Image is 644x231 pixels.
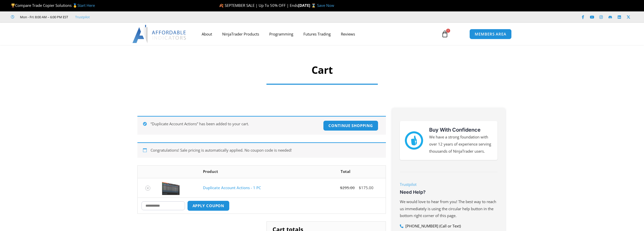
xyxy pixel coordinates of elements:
a: Start Here [77,3,95,8]
span: 🍂 SEPTEMBER SALE | Up To 50% OFF | Ends [219,3,298,8]
a: Futures Trading [298,28,336,40]
a: 1 [434,27,456,41]
span: 1 [446,29,450,33]
div: Congratulations! Sale pricing is automatically applied. No coupon code is needed! [137,142,386,158]
a: Save Now [317,3,334,8]
a: NinjaTrader Products [217,28,264,40]
img: 🏆 [11,4,15,7]
h1: Cart [261,63,383,77]
span: $ [359,185,361,190]
a: Remove Duplicate Account Actions - 1 PC from cart [145,186,150,191]
strong: [DATE] ⌛ [298,3,317,8]
div: “Duplicate Account Actions” has been added to your cart. [137,116,386,135]
span: We would love to hear from you! The best way to reach us immediately is using the circular help b... [400,199,496,218]
img: LogoAI | Affordable Indicators – NinjaTrader [132,25,187,43]
span: $ [340,185,342,190]
nav: Menu [197,28,435,40]
a: Continue shopping [323,120,378,131]
span: [PHONE_NUMBER] (Call or Text) [404,223,461,230]
th: Total [305,166,385,178]
p: We have a strong foundation with over 12 years of experience serving thousands of NinjaTrader users. [429,134,492,155]
button: Apply coupon [187,201,230,211]
span: MEMBERS AREA [475,32,506,36]
a: Duplicate Account Actions - 1 PC [203,185,261,190]
a: Trustpilot [400,182,417,187]
a: MEMBERS AREA [469,29,512,39]
a: About [197,28,217,40]
a: Programming [264,28,298,40]
h3: Buy With Confidence [429,126,492,134]
h3: Need Help? [400,189,497,195]
a: Reviews [336,28,360,40]
bdi: 175.00 [359,185,373,190]
img: mark thumbs good 43913 | Affordable Indicators – NinjaTrader [405,131,423,150]
span: Mon - Fri: 8:00 AM – 6:00 PM EST [19,14,68,20]
span: Compare Trade Copier Solutions 🥇 [11,3,95,8]
img: Screenshot 2024-08-26 15414455555 | Affordable Indicators – NinjaTrader [162,181,180,195]
th: Product [199,166,305,178]
bdi: 295.00 [340,185,355,190]
a: Trustpilot [75,14,90,20]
